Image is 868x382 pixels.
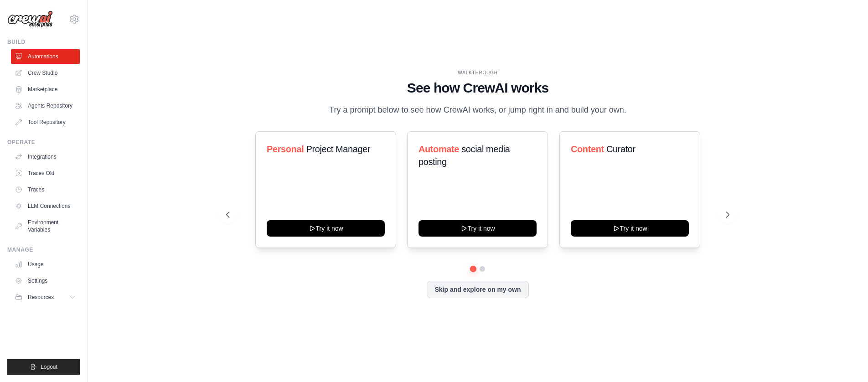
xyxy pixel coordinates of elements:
span: Automate [418,144,459,154]
button: Resources [11,290,80,305]
a: LLM Connections [11,199,80,213]
button: Skip and explore on my own [427,281,528,298]
h1: See how CrewAI works [226,80,729,96]
a: Usage [11,257,80,272]
img: Logo [7,10,53,28]
p: Try a prompt below to see how CrewAI works, or jump right in and build your own. [325,103,631,117]
span: Logout [41,363,57,371]
button: Logout [7,359,80,375]
a: Integrations [11,150,80,164]
a: Environment Variables [11,215,80,237]
a: Automations [11,49,80,64]
a: Traces [11,182,80,197]
button: Try it now [418,220,537,237]
span: Personal [267,144,304,154]
span: Curator [606,144,635,154]
a: Traces Old [11,166,80,181]
a: Settings [11,274,80,288]
a: Tool Repository [11,115,80,129]
span: Project Manager [306,144,370,154]
a: Agents Repository [11,98,80,113]
div: WALKTHROUGH [226,69,729,76]
span: social media posting [418,144,510,167]
div: Manage [7,246,80,253]
span: Content [571,144,604,154]
a: Marketplace [11,82,80,97]
div: Operate [7,139,80,146]
div: Build [7,38,80,46]
a: Crew Studio [11,66,80,80]
button: Try it now [267,220,385,237]
button: Try it now [571,220,689,237]
span: Resources [28,294,54,301]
